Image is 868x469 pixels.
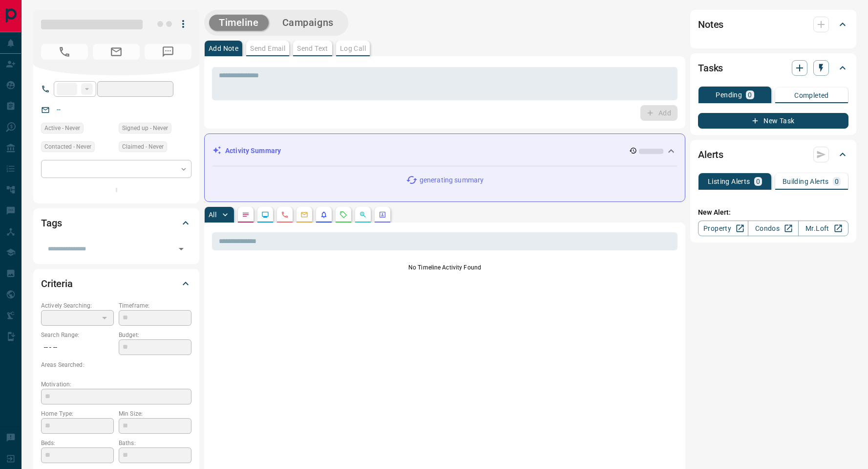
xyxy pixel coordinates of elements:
a: Condos [748,221,798,236]
span: Active - Never [44,123,80,133]
span: No Number [41,44,88,60]
div: Criteria [41,272,191,295]
h2: Tasks [698,60,723,76]
svg: Emails [300,211,308,219]
p: 0 [835,178,839,185]
p: Activity Summary [225,146,281,156]
span: Claimed - Never [122,142,164,152]
p: Min Size: [119,409,191,418]
svg: Notes [242,211,250,219]
div: Activity Summary [212,142,677,160]
svg: Opportunities [359,211,367,219]
h2: Criteria [41,276,73,291]
p: Beds: [41,439,114,447]
p: 0 [748,91,752,98]
a: Mr.Loft [798,221,848,236]
span: Signed up - Never [122,123,168,133]
div: Tasks [698,56,848,80]
h2: Tags [41,215,62,231]
button: Timeline [209,15,269,31]
svg: Calls [281,211,289,219]
button: New Task [698,113,848,129]
p: Timeframe: [119,301,191,310]
h2: Notes [698,17,723,32]
p: Budget: [119,331,191,339]
div: Alerts [698,143,848,166]
span: No Email [93,44,140,60]
p: No Timeline Activity Found [212,263,677,272]
p: Completed [794,92,829,99]
p: Pending [716,91,742,98]
button: Open [174,242,188,256]
p: Areas Searched: [41,360,191,369]
p: Building Alerts [783,178,829,185]
a: Property [698,221,748,236]
svg: Listing Alerts [320,211,328,219]
p: Baths: [119,439,191,447]
p: Search Range: [41,331,114,339]
p: Actively Searching: [41,301,114,310]
p: Home Type: [41,409,114,418]
p: New Alert: [698,207,848,218]
a: -- [57,106,61,113]
div: Notes [698,13,848,36]
p: All [209,211,216,218]
div: Tags [41,211,191,235]
p: Add Note [209,45,238,52]
p: 0 [756,178,760,185]
p: generating summary [420,175,484,185]
svg: Agent Actions [379,211,386,219]
span: Contacted - Never [44,142,91,152]
p: Listing Alerts [708,178,750,185]
svg: Requests [339,211,347,219]
svg: Lead Browsing Activity [261,211,269,219]
button: Campaigns [273,15,343,31]
span: No Number [145,44,191,60]
p: -- - -- [41,339,114,356]
h2: Alerts [698,147,723,162]
p: Motivation: [41,380,191,389]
